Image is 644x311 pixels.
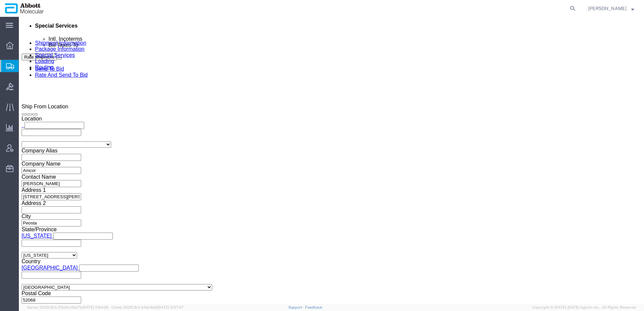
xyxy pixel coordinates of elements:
span: Jarrod Kec [588,5,626,12]
iframe: FS Legacy Container [19,17,644,304]
span: [DATE] 11:37:47 [157,305,184,309]
span: Client: 2025.16.0-b4dc8a9 [111,305,184,309]
span: [DATE] 11:54:36 [82,305,108,309]
img: logo [5,3,44,13]
span: Copyright © [DATE]-[DATE] Agistix Inc., All Rights Reserved [532,305,636,310]
span: Server: 2025.16.0-21b0bc45e7b [27,305,108,309]
a: Support [288,305,305,309]
a: Feedback [305,305,322,309]
button: [PERSON_NAME] [588,4,635,12]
